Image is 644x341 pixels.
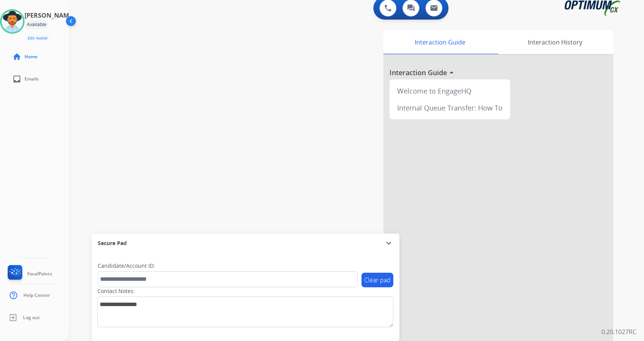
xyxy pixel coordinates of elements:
[98,239,127,247] span: Secure Pad
[25,20,49,29] div: Available
[23,292,50,298] span: Help Center
[361,273,393,287] button: Clear pad
[23,315,40,321] span: Log out
[6,265,52,283] a: FocalPoints
[25,54,38,60] span: Home
[12,52,21,61] mat-icon: home
[601,327,636,336] p: 0.20.1027RC
[393,82,507,99] div: Welcome to EngageHQ
[98,262,155,270] label: Candidate/Account ID:
[383,30,496,54] div: Interaction Guide
[97,287,135,295] label: Contact Notes:
[384,239,393,248] mat-icon: expand_more
[2,11,23,32] img: avatar
[12,74,21,84] mat-icon: inbox
[25,34,51,43] button: Edit Avatar
[27,271,52,277] span: FocalPoints
[496,30,613,54] div: Interaction History
[393,99,507,116] div: Internal Queue Transfer: How To
[25,11,74,20] h3: [PERSON_NAME]
[25,76,39,82] span: Emails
